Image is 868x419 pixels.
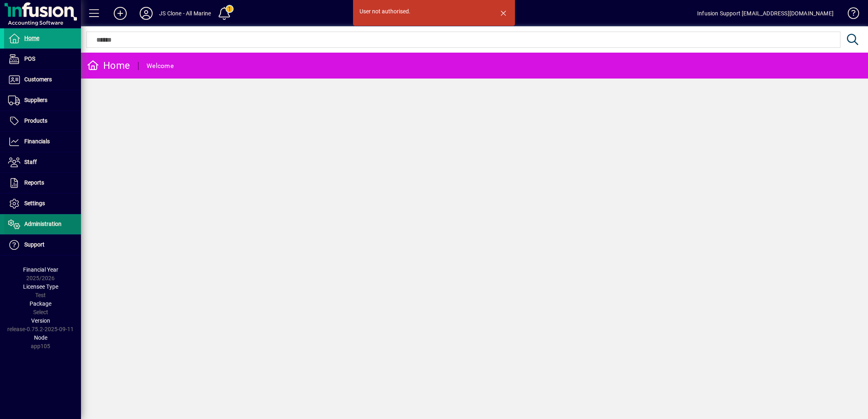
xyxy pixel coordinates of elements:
div: JS Clone - All Marine [159,7,211,20]
a: Suppliers [4,90,81,111]
span: Financial Year [23,266,58,273]
span: POS [24,55,35,62]
a: Reports [4,173,81,193]
a: Staff [4,152,81,172]
span: Version [31,317,50,324]
a: POS [4,49,81,69]
span: Support [24,241,45,248]
div: Welcome [147,60,174,72]
span: Staff [24,159,37,165]
button: Profile [133,6,159,21]
span: Package [30,300,51,307]
a: Products [4,111,81,131]
a: Financials [4,132,81,152]
span: Settings [24,200,45,206]
span: Reports [24,179,44,186]
span: Financials [24,138,50,145]
a: Administration [4,214,81,234]
span: Home [24,35,39,41]
a: Customers [4,70,81,90]
span: Suppliers [24,97,47,103]
span: Administration [24,221,62,227]
a: Knowledge Base [842,2,858,28]
a: Support [4,235,81,255]
button: Add [107,6,133,21]
div: Infusion Support [EMAIL_ADDRESS][DOMAIN_NAME] [697,7,834,20]
span: Customers [24,76,52,83]
div: Home [87,59,130,72]
a: Settings [4,194,81,214]
span: Node [34,334,47,341]
span: Products [24,117,47,124]
span: Licensee Type [23,283,58,290]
